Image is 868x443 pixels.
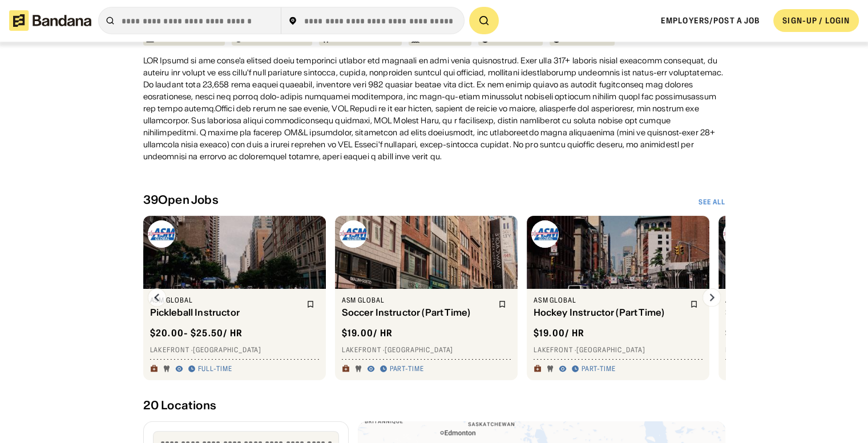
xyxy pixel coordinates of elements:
[582,364,616,373] div: Part-time
[342,296,491,305] div: ASM Global
[699,198,725,207] a: See All
[534,296,683,305] div: ASM Global
[342,307,491,318] div: Soccer Instructor (Part Time)
[340,220,367,248] img: ASM Global logo
[531,220,559,248] img: ASM Global logo
[143,216,326,380] a: ASM Global logoASM GlobalPickleball Instructor$20.00- $25.50/ hrLakefront ·[GEOGRAPHIC_DATA]Full-...
[723,220,750,248] img: ASM Global logo
[534,345,703,355] div: Lakefront · [GEOGRAPHIC_DATA]
[534,327,585,339] div: $ 19.00 / hr
[143,398,725,412] div: 20 Locations
[150,296,300,305] div: ASM Global
[9,10,91,31] img: Bandana logotype
[150,327,243,339] div: $ 20.00 - $25.50 / hr
[527,216,709,380] a: ASM Global logoASM GlobalHockey Instructor (Part Time)$19.00/ hrLakefront ·[GEOGRAPHIC_DATA]Part-...
[150,307,300,318] div: Pickleball Instructor
[390,364,425,373] div: Part-time
[148,288,166,307] img: Left Arrow
[782,15,850,26] div: SIGN-UP / LOGIN
[148,220,175,248] img: ASM Global logo
[143,193,219,207] div: 39 Open Jobs
[143,55,725,175] div: LOR Ipsumd si ame conse'a elitsed doeiu temporinci utlabor etd magnaali en admi venia quisnostrud...
[150,345,319,355] div: Lakefront · [GEOGRAPHIC_DATA]
[335,216,518,380] a: ASM Global logoASM GlobalSoccer Instructor (Part Time)$19.00/ hrLakefront ·[GEOGRAPHIC_DATA]Part-...
[534,307,683,318] div: Hockey Instructor (Part Time)
[342,327,393,339] div: $ 19.00 / hr
[198,364,233,373] div: Full-time
[661,15,760,26] a: Employers/Post a job
[342,345,511,355] div: Lakefront · [GEOGRAPHIC_DATA]
[703,288,721,307] img: Right Arrow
